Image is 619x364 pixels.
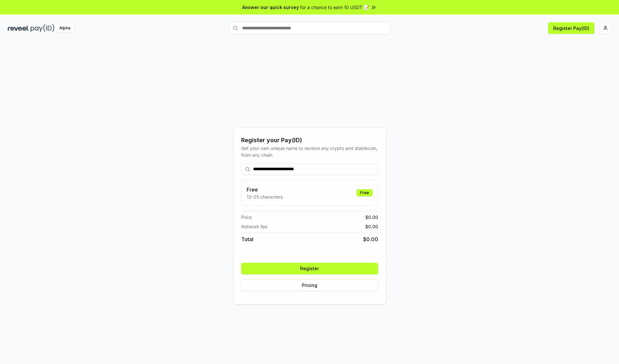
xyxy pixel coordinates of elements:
[357,189,373,196] div: Free
[247,186,283,193] h3: Free
[56,24,74,32] div: Alpha
[241,145,378,158] div: Get your own unique name to receive any crypto and stablecoin, from any chain
[300,4,369,11] span: for a chance to earn 10 USDT 📝
[31,24,54,32] img: pay_id
[241,235,253,243] span: Total
[247,193,283,200] p: 13-25 characters
[363,235,378,243] span: $ 0.00
[241,223,267,230] span: Network fee
[365,223,378,230] span: $ 0.00
[548,22,594,34] button: Register Pay(ID)
[365,214,378,221] span: $ 0.00
[241,136,378,145] div: Register your Pay(ID)
[241,263,378,274] button: Register
[241,214,252,221] span: Price
[242,4,299,11] span: Answer our quick survey
[8,24,29,32] img: reveel_dark
[241,280,378,291] button: Pricing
